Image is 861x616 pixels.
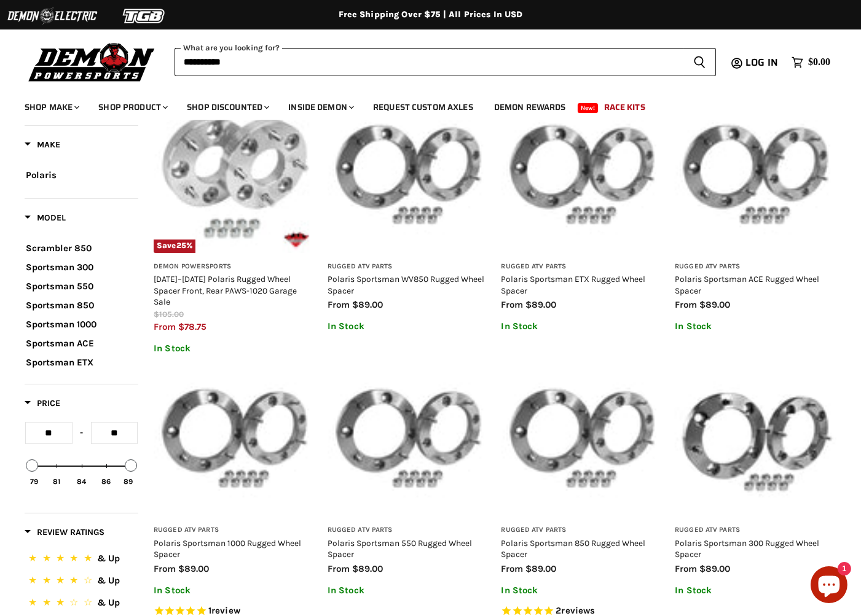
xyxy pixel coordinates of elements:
span: Model [25,212,66,223]
div: Min value [26,459,38,472]
h3: Rugged ATV Parts [675,526,836,535]
a: Inside Demon [279,95,361,120]
span: 2 reviews [556,605,595,616]
img: Polaris Sportsman ETX Rugged Wheel Spacer [501,92,663,253]
button: Filter by Model [25,212,66,227]
p: In Stock [154,343,315,354]
span: $89.00 [526,299,557,310]
div: 89 [124,477,133,486]
span: & Up [97,597,120,608]
span: Review Ratings [25,527,104,537]
a: Polaris Sportsman 1000 Rugged Wheel Spacer [154,538,301,559]
span: from [154,321,176,332]
img: Polaris Sportsman 1000 Rugged Wheel Spacer [154,356,315,517]
a: Polaris Sportsman 850 Rugged Wheel Spacer [501,538,646,559]
inbox-online-store-chat: Shopify online store chat [807,566,851,606]
h3: Rugged ATV Parts [501,526,663,535]
a: Shop Product [89,95,175,120]
p: In Stock [501,585,663,596]
span: New! [578,103,599,113]
button: 4 Stars. [26,573,137,591]
a: Request Custom Axles [364,95,482,120]
span: Log in [745,55,778,70]
h3: Rugged ATV Parts [154,526,315,535]
h3: Rugged ATV Parts [328,526,489,535]
a: Demon Rewards [485,95,575,120]
span: & Up [97,575,120,586]
span: $89.00 [352,299,383,310]
span: review [211,605,240,616]
h3: Rugged ATV Parts [328,262,489,271]
div: 84 [77,477,86,486]
button: Filter by Price [25,397,60,413]
h3: Demon Powersports [154,262,315,271]
input: Min value [25,422,73,444]
span: $78.75 [178,321,206,332]
a: Log in [740,57,785,68]
h3: Rugged ATV Parts [675,262,836,271]
a: Polaris Sportsman WV850 Rugged Wheel Spacer [328,274,484,295]
img: Polaris Sportsman ACE Rugged Wheel Spacer [675,92,836,253]
img: Polaris Sportsman WV850 Rugged Wheel Spacer [328,92,489,253]
span: Sportsman 300 [26,262,93,273]
input: Max value [91,422,138,444]
img: 2009–2022 Polaris Rugged Wheel Spacer Front, Rear PAWS-1020 Garage Sale [154,92,315,253]
h3: Rugged ATV Parts [501,262,663,271]
span: from [501,563,524,574]
form: Product [175,48,716,76]
ul: Main menu [15,90,827,120]
img: TGB Logo 2 [98,4,191,28]
div: 86 [101,477,111,486]
a: Polaris Sportsman 850 Rugged Wheel Spacer [501,356,663,517]
a: Polaris Sportsman 550 Rugged Wheel Spacer [328,538,472,559]
span: 1 reviews [208,605,240,616]
span: Sportsman ACE [26,338,94,349]
span: $105.00 [154,310,184,319]
button: Filter by Review Ratings [25,526,104,542]
span: reviews [561,605,595,616]
a: 2009–2022 Polaris Rugged Wheel Spacer Front, Rear PAWS-1020 Garage SaleSave25% [154,92,315,253]
span: $89.00 [526,563,557,574]
span: $89.00 [178,563,209,574]
span: from [675,299,697,310]
div: 81 [53,477,60,486]
input: When autocomplete results are available use up and down arrows to review and enter to select [175,48,683,76]
span: Sportsman ETX [26,357,93,368]
span: from [328,563,350,574]
span: Scrambler 850 [26,243,92,254]
img: Demon Powersports [25,40,159,84]
div: 79 [30,477,38,486]
span: 25 [176,241,186,250]
p: In Stock [675,321,836,332]
span: Sportsman 850 [26,300,94,311]
img: Polaris Sportsman 300 Rugged Wheel Spacer [675,356,836,517]
img: Demon Electric Logo 2 [6,4,98,28]
span: & Up [97,553,120,564]
span: $89.00 [699,299,730,310]
span: Polaris [26,170,57,181]
span: $89.00 [699,563,730,574]
span: from [675,563,697,574]
p: In Stock [328,321,489,332]
span: Make [25,139,60,150]
span: from [501,299,524,310]
p: In Stock [675,585,836,596]
p: In Stock [328,585,489,596]
button: Search [683,48,716,76]
button: 3 Stars. [26,595,137,613]
a: Polaris Sportsman ACE Rugged Wheel Spacer [675,274,819,295]
span: Save % [154,240,195,253]
button: Filter by Make [25,139,60,154]
a: [DATE]–[DATE] Polaris Rugged Wheel Spacer Front, Rear PAWS-1020 Garage Sale [154,274,297,306]
p: In Stock [501,321,663,332]
span: from [154,563,176,574]
img: Polaris Sportsman 550 Rugged Wheel Spacer [328,356,489,517]
span: Sportsman 1000 [26,319,96,330]
a: Shop Discounted [178,95,277,120]
p: In Stock [154,585,315,596]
